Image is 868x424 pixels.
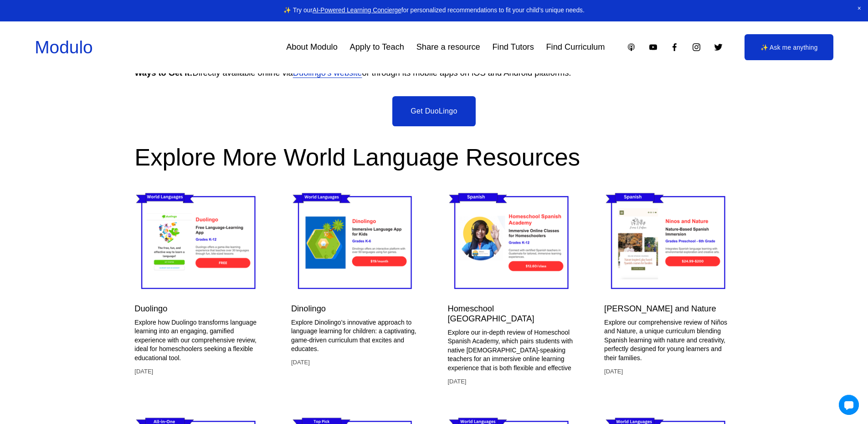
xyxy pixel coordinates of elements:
a: Facebook [670,42,679,52]
a: Apply to Teach [350,39,404,56]
a: Homeschool [GEOGRAPHIC_DATA] [447,304,534,323]
a: ✨ Ask me anything [745,34,833,60]
a: Share a resource [416,39,480,56]
h2: Explore More World Language Resources [134,142,733,173]
a: Dinolingo [291,304,326,313]
img: Ninos and Nature [604,188,734,296]
a: Instagram [692,42,701,52]
img: Duolingo [134,188,264,296]
p: Explore our comprehensive review of Niños and Nature, a unique curriculum blending Spanish learni... [604,318,734,363]
a: Duolingo's website [293,68,362,78]
p: Explore our in-depth review of Homeschool Spanish Academy, which pairs students with native [DEMO... [447,328,577,373]
a: Get DuoLingo [392,96,476,126]
img: Homeschool Spanish Academy [447,188,577,296]
a: About Modulo [286,39,338,56]
img: Dinolingo [291,188,421,296]
a: Find Tutors [492,39,534,56]
time: [DATE] [447,377,466,386]
time: [DATE] [604,367,623,376]
a: Find Curriculum [546,39,605,56]
strong: Ways to Get It: [134,68,192,78]
a: Apple Podcasts [627,42,636,52]
a: [PERSON_NAME] and Nature [604,304,716,313]
a: Modulo [35,37,92,57]
a: AI-Powered Learning Concierge [313,7,401,14]
a: Twitter [714,42,723,52]
time: [DATE] [134,367,153,376]
a: Duolingo [134,304,167,313]
time: [DATE] [291,358,310,367]
a: YouTube [648,42,658,52]
p: Explore how Duolingo transforms language learning into an engaging, gamified experience with our ... [134,318,264,363]
p: Explore Dinolingo’s innovative approach to language learning for children: a captivating, game-dr... [291,318,421,354]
